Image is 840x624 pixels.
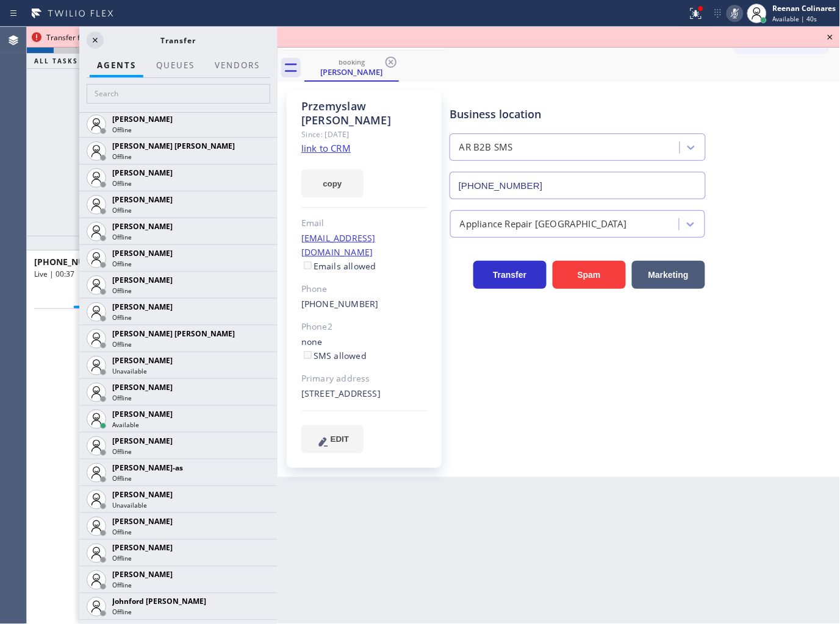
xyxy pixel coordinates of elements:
[450,106,705,122] div: Business location
[301,127,428,141] div: Since: [DATE]
[161,35,196,46] span: Transfer
[301,282,428,296] div: Phone
[306,57,398,66] div: booking
[301,99,428,127] div: Przemyslaw [PERSON_NAME]
[459,141,513,155] div: AR B2B SMS
[112,489,173,500] span: [PERSON_NAME]
[112,286,132,295] span: Offline
[112,608,132,617] span: Offline
[112,168,173,178] span: [PERSON_NAME]
[112,528,132,536] span: Offline
[112,152,132,161] span: Offline
[112,141,235,151] span: [PERSON_NAME] [PERSON_NAME]
[112,447,132,456] span: Offline
[112,409,173,419] span: [PERSON_NAME]
[553,261,626,289] button: Spam
[112,382,173,392] span: [PERSON_NAME]
[112,394,132,402] span: Offline
[301,335,428,363] div: none
[304,261,312,269] input: Emails allowed
[331,434,349,444] span: EDIT
[27,54,102,68] button: ALL TASKS
[112,543,173,553] span: [PERSON_NAME]
[112,328,235,339] span: [PERSON_NAME] [PERSON_NAME]
[301,320,428,334] div: Phone2
[112,420,139,429] span: Available
[112,233,132,241] span: Offline
[90,54,143,77] button: AGENTS
[301,142,351,154] a: link to CRM
[301,350,367,361] label: SMS allowed
[301,260,376,272] label: Emails allowed
[112,260,132,268] span: Offline
[727,5,744,22] button: Mute
[773,3,836,13] div: Reenan Colinares
[149,54,202,77] button: QUEUES
[112,340,132,349] span: Offline
[112,436,173,446] span: [PERSON_NAME]
[450,172,706,199] input: Phone Number
[87,84,270,104] input: Search
[112,474,132,483] span: Offline
[306,66,398,77] div: [PERSON_NAME]
[34,57,78,65] span: ALL TASKS
[301,425,364,453] button: EDIT
[112,463,183,473] span: [PERSON_NAME]-as
[112,581,132,590] span: Offline
[112,114,173,124] span: [PERSON_NAME]
[112,221,173,232] span: [PERSON_NAME]
[112,206,132,214] span: Offline
[74,285,114,308] button: Call
[112,248,173,258] span: [PERSON_NAME]
[301,372,428,386] div: Primary address
[112,501,147,509] span: Unavailable
[301,298,379,310] a: [PHONE_NUMBER]
[207,54,267,77] button: Vendors
[473,261,547,289] button: Transfer
[112,179,132,188] span: Offline
[306,54,398,80] div: Przemyslaw Pruszynski
[112,313,132,322] span: Offline
[34,256,112,268] span: [PHONE_NUMBER]
[632,261,705,289] button: Marketing
[112,597,206,607] span: Johnford [PERSON_NAME]
[112,275,173,285] span: [PERSON_NAME]
[301,387,428,401] div: [STREET_ADDRESS]
[97,60,136,71] span: AGENTS
[112,302,173,312] span: [PERSON_NAME]
[156,60,195,71] span: QUEUES
[112,367,147,375] span: Unavailable
[112,355,173,366] span: [PERSON_NAME]
[301,169,364,197] button: copy
[112,126,132,134] span: Offline
[301,232,376,258] a: [EMAIL_ADDRESS][DOMAIN_NAME]
[112,555,132,563] span: Offline
[112,194,173,205] span: [PERSON_NAME]
[301,216,428,230] div: Email
[34,269,74,279] span: Live | 00:37
[460,217,627,231] div: Appliance Repair [GEOGRAPHIC_DATA]
[112,516,173,526] span: [PERSON_NAME]
[112,570,173,580] span: [PERSON_NAME]
[304,351,312,359] input: SMS allowed
[773,15,817,23] span: Available | 40s
[46,32,143,43] span: Transfer failed: Bad Request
